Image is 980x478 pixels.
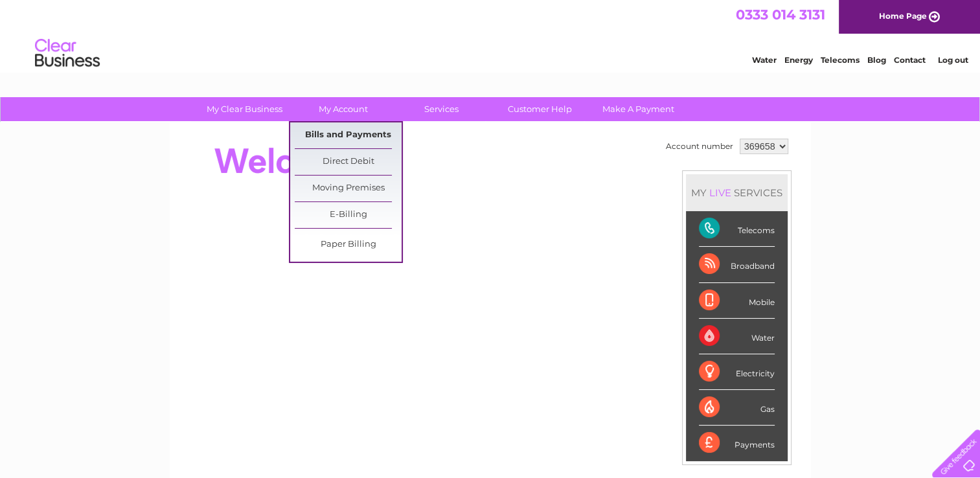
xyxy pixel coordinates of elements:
a: Moving Premises [295,176,402,201]
div: MY SERVICES [686,174,788,211]
a: Make A Payment [585,97,692,121]
div: Water [699,319,775,354]
a: My Clear Business [191,97,298,121]
div: Broadband [699,247,775,282]
div: Electricity [699,354,775,390]
a: Telecoms [821,55,860,65]
div: Payments [699,426,775,461]
a: Energy [784,55,813,65]
a: 0333 014 3131 [736,6,825,23]
a: Log out [937,55,968,65]
a: Customer Help [486,97,593,121]
td: Account number [663,135,736,157]
a: Paper Billing [295,232,402,258]
div: LIVE [707,187,734,199]
a: E-Billing [295,202,402,228]
a: Bills and Payments [295,122,402,148]
img: logo.png [34,34,100,73]
div: Clear Business is a trading name of Verastar Limited (registered in [GEOGRAPHIC_DATA] No. 3667643... [185,7,797,63]
a: Water [752,55,777,65]
a: Services [388,97,495,121]
a: Contact [894,55,926,65]
a: Direct Debit [295,149,402,175]
div: Mobile [699,283,775,319]
div: Telecoms [699,211,775,247]
a: My Account [290,97,396,121]
a: Blog [867,55,886,65]
div: Gas [699,390,775,426]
